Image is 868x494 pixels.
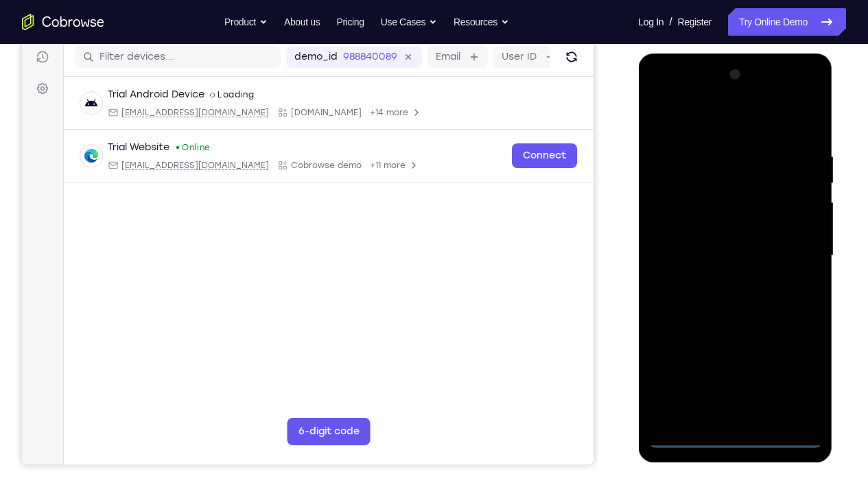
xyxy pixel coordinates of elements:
span: Cobrowse.io [269,102,340,113]
label: demo_id [272,45,316,59]
a: Register [678,8,712,36]
span: web@example.com [99,155,247,166]
span: Cobrowse demo [269,155,340,166]
a: Try Online Demo [728,8,846,36]
label: Email [414,45,438,59]
button: 6-digit code [266,413,349,440]
h1: Connect [53,8,128,30]
span: / [669,14,672,30]
div: Open device details [42,125,572,178]
div: App [255,102,340,113]
div: Email [86,102,247,113]
div: Loading [188,84,233,95]
iframe: Agent [22,5,594,464]
button: Resources [454,8,509,36]
div: Email [86,155,247,166]
a: Connect [490,139,555,163]
input: Filter devices... [78,45,250,59]
div: App [255,155,340,166]
div: Trial Android Device [86,83,183,97]
a: Log In [638,8,664,36]
label: User ID [480,45,515,59]
span: +11 more [348,155,384,166]
div: New devices found. [154,141,157,144]
button: Use Cases [381,8,437,36]
a: Pricing [336,8,364,36]
div: Online [153,137,189,148]
a: About us [284,8,320,36]
div: Open device details [42,72,572,125]
span: +14 more [348,102,386,113]
button: Product [224,8,268,36]
button: Refresh [539,41,561,63]
div: Trial Website [86,136,148,150]
span: android@example.com [99,102,247,113]
a: Go to the home page [22,14,104,30]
